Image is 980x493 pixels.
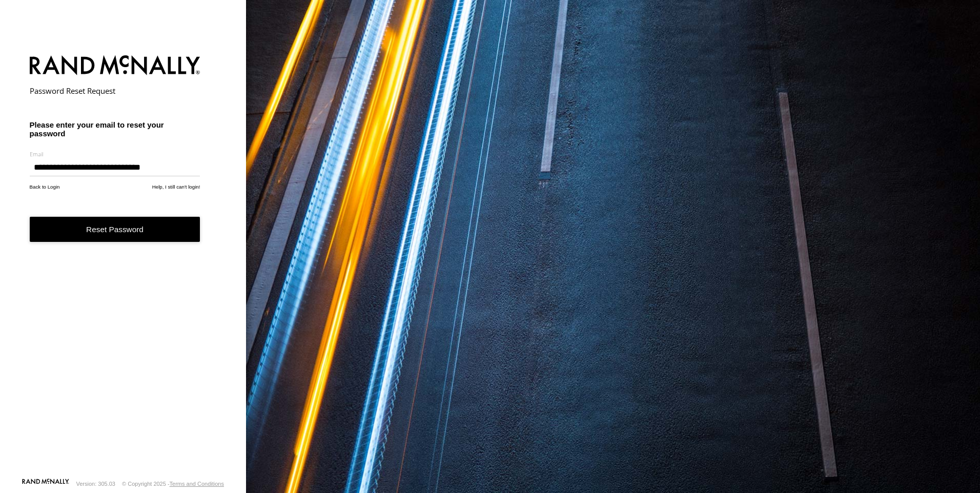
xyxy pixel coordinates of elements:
[30,150,200,158] label: Email
[122,481,224,487] div: © Copyright 2025 -
[30,53,200,79] img: Rand McNally
[170,481,224,487] a: Terms and Conditions
[30,120,200,138] h3: Please enter your email to reset your password
[30,86,200,96] h2: Password Reset Request
[76,481,115,487] div: Version: 305.03
[30,184,60,190] a: Back to Login
[152,184,200,190] a: Help, I still can't login!
[22,479,69,489] a: Visit our Website
[30,217,200,242] button: Reset Password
